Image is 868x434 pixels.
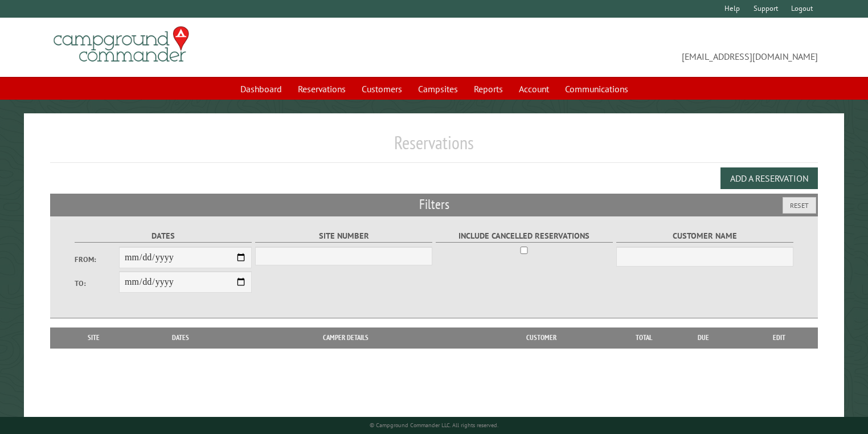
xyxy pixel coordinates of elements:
[667,327,740,348] th: Due
[56,327,132,348] th: Site
[783,197,816,214] button: Reset
[50,22,193,67] img: Campground Commander
[621,327,667,348] th: Total
[436,230,613,243] label: Include Cancelled Reservations
[467,78,510,100] a: Reports
[355,78,409,100] a: Customers
[75,254,119,265] label: From:
[291,78,353,100] a: Reservations
[740,327,818,348] th: Edit
[720,167,818,189] button: Add a Reservation
[234,78,289,100] a: Dashboard
[50,132,818,163] h1: Reservations
[50,194,818,215] h2: Filters
[411,78,465,100] a: Campsites
[434,31,818,63] span: [EMAIL_ADDRESS][DOMAIN_NAME]
[75,230,252,243] label: Dates
[558,78,635,100] a: Communications
[370,421,498,429] small: © Campground Commander LLC. All rights reserved.
[231,327,462,348] th: Camper Details
[75,278,119,289] label: To:
[512,78,556,100] a: Account
[131,327,230,348] th: Dates
[616,230,793,243] label: Customer Name
[255,230,432,243] label: Site Number
[461,327,621,348] th: Customer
